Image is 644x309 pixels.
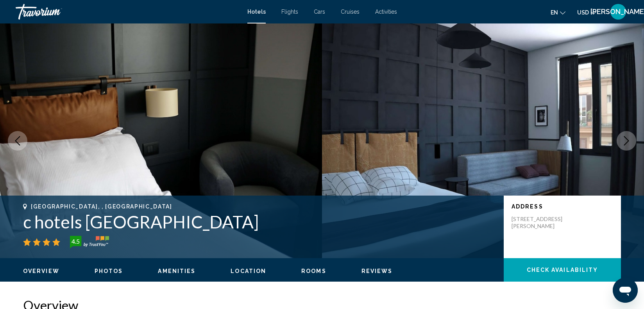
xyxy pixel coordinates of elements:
span: Location [231,268,266,274]
button: Photos [95,268,123,275]
button: Next image [617,131,636,151]
button: Check Availability [504,258,621,282]
span: Rooms [301,268,326,274]
button: Amenities [158,268,195,275]
span: [GEOGRAPHIC_DATA], , [GEOGRAPHIC_DATA] [31,203,172,210]
span: Check Availability [527,267,598,273]
img: trustyou-badge-hor.svg [70,236,109,248]
button: Location [231,268,266,275]
span: Reviews [361,268,393,274]
h1: c hotels [GEOGRAPHIC_DATA] [23,212,496,232]
a: Travorium [16,4,240,20]
button: Change currency [577,7,596,18]
a: Cruises [341,9,360,15]
button: User Menu [608,4,628,20]
button: Rooms [301,268,326,275]
span: Photos [95,268,123,274]
button: Change language [551,7,565,18]
p: Address [512,203,613,210]
span: en [551,9,558,16]
iframe: Button to launch messaging window [613,278,638,303]
button: Reviews [361,268,393,275]
span: Overview [23,268,59,274]
button: Previous image [8,131,27,151]
span: Amenities [158,268,195,274]
a: Hotels [247,9,266,15]
a: Activities [375,9,397,15]
button: Overview [23,268,59,275]
div: 4.5 [68,237,83,246]
p: [STREET_ADDRESS][PERSON_NAME] [512,216,574,230]
span: USD [577,9,589,16]
a: Flights [281,9,298,15]
a: Cars [314,9,325,15]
